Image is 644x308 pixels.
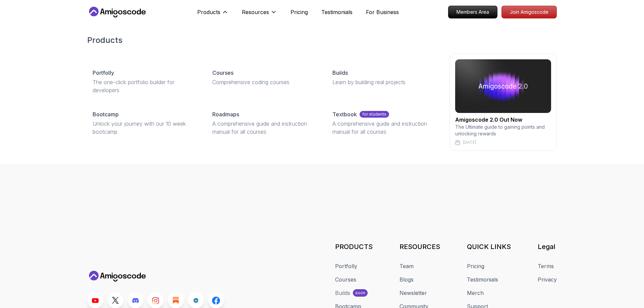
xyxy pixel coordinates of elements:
[87,105,202,141] a: BootcampUnlock your journey with our 10 week bootcamp
[335,262,357,270] a: Portfolly
[467,275,498,284] a: Testimonials
[335,242,373,251] h3: PRODUCTS
[455,124,551,137] p: The Ultimate guide to gaining points and unlocking rewards
[448,6,497,18] a: Members Area
[93,78,196,94] p: The one-click portfolio builder for developers
[360,111,389,118] p: for students
[332,110,357,118] p: Textbook
[335,275,356,284] a: Courses
[455,59,551,113] img: amigoscode 2.0
[93,69,114,77] p: Portfolly
[448,6,497,18] p: Members Area
[207,63,321,91] a: CoursesComprehensive coding courses
[197,8,228,21] button: Products
[242,8,277,21] button: Resources
[197,8,220,16] p: Products
[335,289,350,297] div: Builds
[366,8,399,16] a: For Business
[212,78,316,86] p: Comprehensive coding courses
[399,242,440,251] h3: RESOURCES
[332,69,348,77] p: Builds
[399,289,427,297] a: Newsletter
[455,116,551,124] h2: Amigoscode 2.0 Out Now
[321,8,353,16] a: Testimonials
[212,120,316,136] p: A comprehensive guide and instruction manual for all courses
[467,289,484,297] a: Merch
[467,262,484,270] a: Pricing
[87,63,202,100] a: PortfollyThe one-click portfolio builder for developers
[93,120,196,136] p: Unlock your journey with our 10 week bootcamp
[212,110,239,118] p: Roadmaps
[332,78,436,86] p: Learn by building real projects
[87,35,557,46] h2: Products
[467,242,511,251] h3: QUICK LINKS
[290,8,308,16] a: Pricing
[332,120,436,136] p: A comprehensive guide and instruction manual for all courses
[502,6,556,18] p: Join Amigoscode
[327,63,441,91] a: BuildsLearn by building real projects
[538,242,557,251] h3: Legal
[399,262,414,270] a: Team
[242,8,269,16] p: Resources
[449,54,557,151] a: amigoscode 2.0Amigoscode 2.0 Out NowThe Ultimate guide to gaining points and unlocking rewards[DATE]
[93,110,119,118] p: Bootcamp
[399,275,414,284] a: Blogs
[538,262,554,270] a: Terms
[327,105,441,141] a: Textbookfor studentsA comprehensive guide and instruction manual for all courses
[212,69,233,77] p: Courses
[207,105,321,141] a: RoadmapsA comprehensive guide and instruction manual for all courses
[501,6,557,18] a: Join Amigoscode
[463,140,476,145] p: [DATE]
[355,290,365,296] p: soon
[538,275,557,284] a: Privacy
